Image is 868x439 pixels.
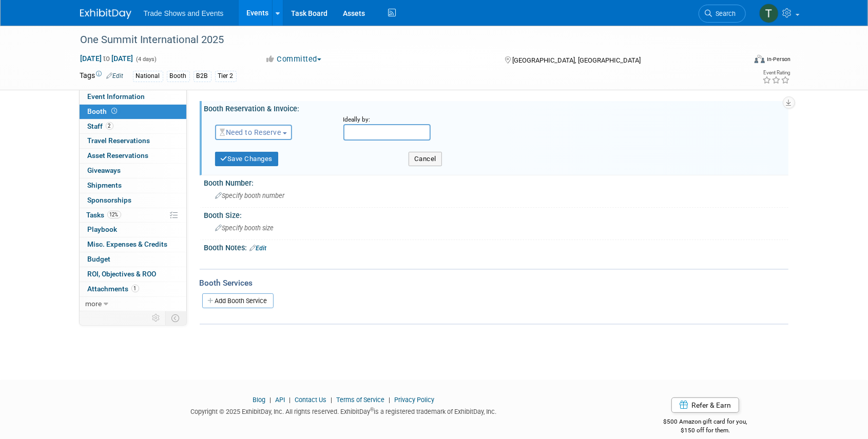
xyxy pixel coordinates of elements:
[80,297,186,311] a: more
[80,223,186,237] a: Playbook
[253,396,265,404] a: Blog
[80,90,186,104] a: Event Information
[328,396,335,404] span: |
[110,107,120,115] span: Booth not reserved yet
[712,10,736,17] span: Search
[80,267,186,282] a: ROI, Objectives & ROO
[512,56,641,64] span: [GEOGRAPHIC_DATA], [GEOGRAPHIC_DATA]
[394,396,434,404] a: Privacy Policy
[370,407,374,412] sup: ®
[267,396,274,404] span: |
[88,107,120,115] span: Booth
[762,70,790,75] div: Event Rating
[88,151,149,159] span: Asset Reservations
[202,293,274,308] a: Add Booth Service
[261,54,325,65] button: Committed
[215,125,293,140] button: Need to Reserve
[295,396,326,404] a: Contact Us
[80,282,186,296] a: Attachments1
[148,311,166,325] td: Personalize Event Tab Strip
[136,56,157,63] span: (4 days)
[88,92,145,101] span: Event Information
[144,9,224,17] span: Trade Shows and Events
[204,101,788,114] div: Booth Reservation & Invoice:
[106,122,113,130] span: 2
[80,105,186,119] a: Booth
[194,71,211,82] div: B2B
[107,211,121,218] span: 12%
[107,72,124,79] a: Edit
[80,193,186,208] a: Sponsorships
[80,252,186,267] a: Budget
[200,277,788,289] div: Booth Services
[80,237,186,252] a: Misc. Expenses & Credits
[215,71,237,82] div: Tier 2
[250,245,267,252] a: Edit
[409,152,442,166] button: Cancel
[215,152,279,166] button: Save Changes
[216,224,274,232] span: Specify booth size
[80,134,186,148] a: Travel Reservations
[133,71,163,82] div: National
[87,211,121,219] span: Tasks
[216,192,285,199] span: Specify booth number
[80,164,186,178] a: Giveaways
[204,208,788,221] div: Booth Size:
[88,255,111,263] span: Budget
[88,196,132,204] span: Sponsorships
[80,54,134,63] span: [DATE] [DATE]
[131,285,139,292] span: 1
[204,240,788,253] div: Booth Notes:
[88,166,121,174] span: Giveaways
[77,31,730,49] div: One Summit International 2025
[80,119,186,134] a: Staff2
[671,397,739,413] a: Refer & Earn
[80,149,186,163] a: Asset Reservations
[102,54,112,63] span: to
[766,55,790,63] div: In-Person
[88,270,157,278] span: ROI, Objectives & ROO
[80,9,131,19] img: ExhibitDay
[88,240,168,248] span: Misc. Expenses & Credits
[204,175,788,188] div: Booth Number:
[386,396,393,404] span: |
[88,285,139,293] span: Attachments
[685,53,791,69] div: Event Format
[275,396,285,404] a: API
[343,115,764,124] div: Ideally by:
[755,55,765,63] img: Format-Inperson.png
[80,208,186,223] a: Tasks12%
[88,136,150,145] span: Travel Reservations
[623,411,788,434] div: $500 Amazon gift card for you,
[336,396,384,404] a: Terms of Service
[86,300,102,308] span: more
[623,426,788,435] div: $150 off for them.
[88,225,118,233] span: Playbook
[80,405,608,416] div: Copyright © 2025 ExhibitDay, Inc. All rights reserved. ExhibitDay is a registered trademark of Ex...
[88,122,113,130] span: Staff
[80,70,124,82] td: Tags
[759,4,779,23] img: Tiff Wagner
[699,5,746,23] a: Search
[80,178,186,193] a: Shipments
[286,396,293,404] span: |
[88,181,122,189] span: Shipments
[220,128,281,136] span: Need to Reserve
[167,71,190,82] div: Booth
[165,311,186,325] td: Toggle Event Tabs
